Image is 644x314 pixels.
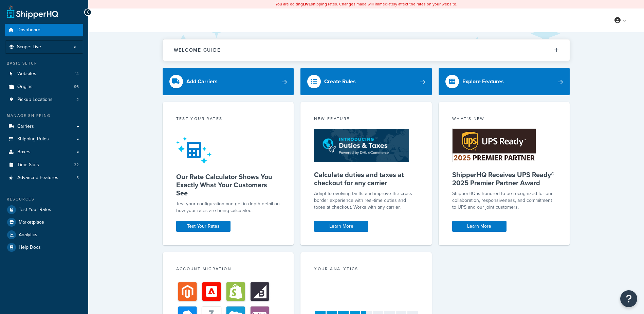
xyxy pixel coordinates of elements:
[5,146,83,158] a: Boxes
[163,68,294,95] a: Add Carriers
[76,97,79,103] span: 2
[5,172,83,184] li: Advanced Features
[17,71,36,77] span: Websites
[5,204,83,216] a: Test Your Rates
[5,196,83,202] div: Resources
[76,175,79,181] span: 5
[17,162,39,168] span: Time Slots
[176,266,280,274] div: Account Migration
[5,120,83,133] a: Carriers
[5,81,83,93] a: Origins96
[19,245,41,250] span: Help Docs
[19,220,44,225] span: Marketplace
[176,221,231,232] a: Test Your Rates
[19,232,37,238] span: Analytics
[439,68,570,95] a: Explore Features
[5,60,83,66] div: Basic Setup
[17,97,53,103] span: Pickup Locations
[462,77,504,86] div: Explore Features
[176,200,280,214] div: Test your configuration and get in-depth detail on how your rates are being calculated.
[5,159,83,171] li: Time Slots
[186,77,218,86] div: Add Carriers
[303,1,311,7] b: LIVE
[17,149,31,155] span: Boxes
[5,241,83,254] a: Help Docs
[74,84,79,90] span: 96
[452,116,556,123] div: What's New
[5,216,83,228] a: Marketplace
[314,116,418,123] div: New Feature
[17,124,34,129] span: Carriers
[75,71,79,77] span: 14
[19,207,51,213] span: Test Your Rates
[176,173,280,197] h5: Our Rate Calculator Shows You Exactly What Your Customers See
[314,190,418,211] p: Adapt to evolving tariffs and improve the cross-border experience with real-time duties and taxes...
[314,171,418,187] h5: Calculate duties and taxes at checkout for any carrier
[17,27,40,33] span: Dashboard
[5,172,83,184] a: Advanced Features5
[452,221,507,232] a: Learn More
[174,48,221,53] h2: Welcome Guide
[5,229,83,241] a: Analytics
[17,175,58,181] span: Advanced Features
[176,116,280,123] div: Test your rates
[5,93,83,106] a: Pickup Locations2
[5,68,83,80] li: Websites
[74,162,79,168] span: 32
[5,24,83,36] a: Dashboard
[17,84,33,90] span: Origins
[5,133,83,145] a: Shipping Rules
[5,113,83,119] div: Manage Shipping
[314,221,368,232] a: Learn More
[17,136,49,142] span: Shipping Rules
[620,290,637,307] button: Open Resource Center
[324,77,356,86] div: Create Rules
[452,190,556,211] p: ShipperHQ is honored to be recognized for our collaboration, responsiveness, and commitment to UP...
[5,93,83,106] li: Pickup Locations
[314,266,418,274] div: Your Analytics
[5,68,83,80] a: Websites14
[5,81,83,93] li: Origins
[163,39,570,61] button: Welcome Guide
[452,171,556,187] h5: ShipperHQ Receives UPS Ready® 2025 Premier Partner Award
[5,159,83,171] a: Time Slots32
[300,68,432,95] a: Create Rules
[17,44,41,50] span: Scope: Live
